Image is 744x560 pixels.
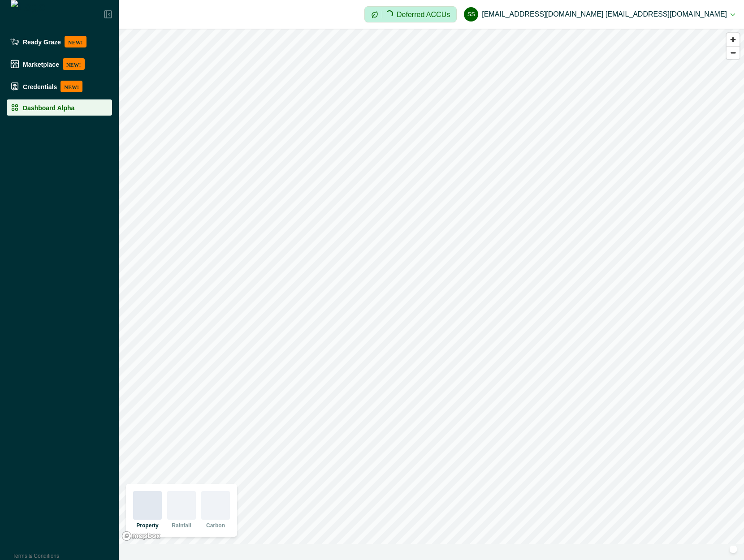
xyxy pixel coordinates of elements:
p: Rainfall [172,521,191,530]
p: NEW! [65,36,87,47]
a: Terms & Conditions [13,553,59,559]
a: Dashboard Alpha [7,99,112,116]
a: CredentialsNEW! [7,77,112,96]
p: NEW! [61,81,82,92]
a: Ready GrazeNEW! [7,32,112,51]
p: NEW! [63,58,85,70]
button: Zoom out [727,46,740,59]
canvas: Map [119,29,744,544]
p: Property [136,521,158,530]
p: Deferred ACCUs [397,11,450,18]
button: Zoom in [727,33,740,46]
button: scp@agriprove.io scp@agriprove.io[EMAIL_ADDRESS][DOMAIN_NAME] [EMAIL_ADDRESS][DOMAIN_NAME] [464,4,735,25]
a: MarketplaceNEW! [7,55,112,73]
p: Ready Graze [23,38,61,45]
p: Carbon [206,521,225,530]
p: Marketplace [23,60,59,68]
span: Zoom out [727,47,740,59]
p: Dashboard Alpha [23,104,74,111]
a: Mapbox logo [121,531,161,541]
p: Credentials [23,83,57,90]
